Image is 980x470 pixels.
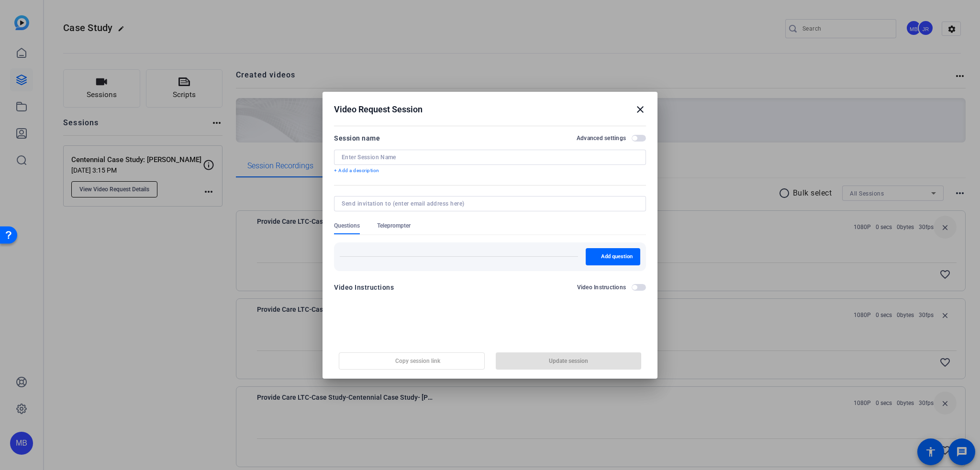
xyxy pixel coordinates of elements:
[577,284,626,291] h2: Video Instructions
[334,282,394,293] div: Video Instructions
[635,104,646,115] mat-icon: close
[601,253,633,261] span: Add question
[334,104,646,115] div: Video Request Session
[334,132,380,144] div: Session name
[334,222,360,230] span: Questions
[334,167,646,175] p: + Add a description
[586,248,640,265] button: Add question
[342,153,638,161] input: Enter Session Name
[342,200,635,208] input: Send invitation to (enter email address here)
[577,134,626,142] h2: Advanced settings
[377,222,411,230] span: Teleprompter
